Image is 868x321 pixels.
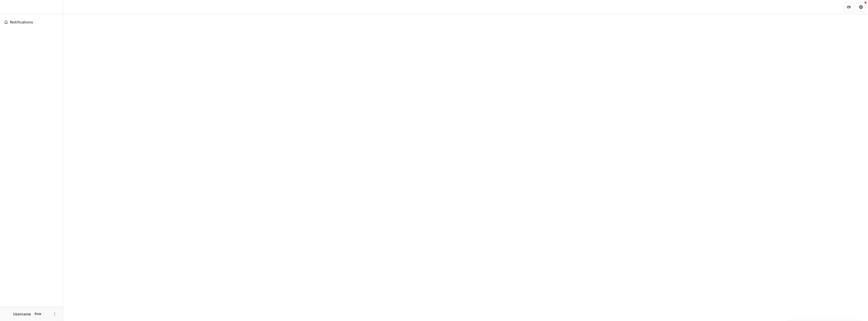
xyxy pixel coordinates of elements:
[33,312,43,316] p: Role
[844,2,854,12] button: Partners
[856,2,866,12] button: Get Help
[13,311,31,317] p: Username
[52,311,58,317] button: More
[10,20,59,24] span: Notifications
[2,18,61,26] button: Notifications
